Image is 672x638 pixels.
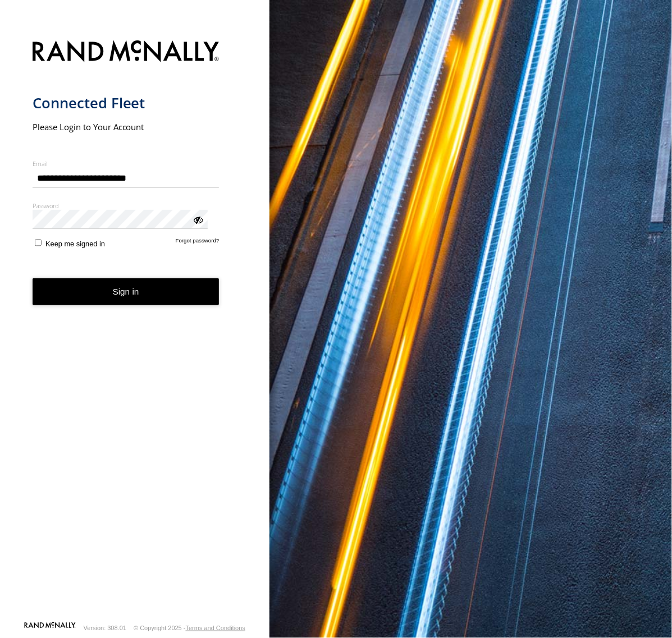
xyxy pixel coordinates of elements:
[45,240,105,248] span: Keep me signed in
[33,121,220,132] h2: Please Login to Your Account
[84,625,126,631] div: Version: 308.01
[33,159,220,168] label: Email
[33,278,220,306] button: Sign in
[33,38,220,67] img: Rand McNally
[192,214,203,225] div: ViewPassword
[24,622,76,634] a: Visit our Website
[33,94,220,112] h1: Connected Fleet
[33,201,220,210] label: Password
[134,625,245,631] div: © Copyright 2025 -
[186,625,245,631] a: Terms and Conditions
[33,34,237,621] form: main
[35,239,42,246] input: Keep me signed in
[176,237,220,248] a: Forgot password?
